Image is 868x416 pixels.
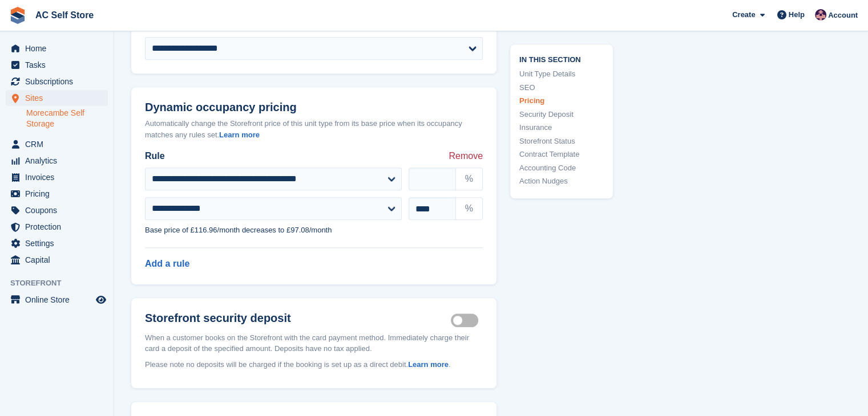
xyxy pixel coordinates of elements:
[6,40,108,56] a: menu
[25,136,94,152] span: CRM
[519,149,604,161] a: Contract Template
[145,312,451,325] h2: Storefront security deposit
[31,6,98,25] a: AC Self Store
[6,235,108,251] a: menu
[145,149,165,163] strong: Rule
[145,359,483,370] p: Please note no deposits will be charged if the booking is set up as a direct debit. .
[25,252,94,268] span: Capital
[815,9,826,21] img: Ted Cox
[519,54,604,64] span: In this section
[25,90,94,106] span: Sites
[519,82,604,93] a: SEO
[10,278,114,289] span: Storefront
[9,7,26,24] img: stora-icon-8386f47178a22dfd0bd8f6a31ec36ba5ce8667c1dd55bd0f319d3a0aa187defe.svg
[519,109,604,120] a: Security Deposit
[519,162,604,174] a: Accounting Code
[219,130,260,139] a: Learn more
[25,219,94,235] span: Protection
[6,292,108,308] a: menu
[6,153,108,169] a: menu
[25,153,94,169] span: Analytics
[6,169,108,185] a: menu
[145,118,483,140] div: Automatically change the Storefront price of this unit type from its base price when its occupanc...
[25,202,94,218] span: Coupons
[25,292,94,308] span: Online Store
[26,108,108,129] a: Morecambe Self Storage
[145,101,297,114] span: Dynamic occupancy pricing
[732,9,755,21] span: Create
[449,149,483,163] span: Remove
[519,69,604,80] a: Unit Type Details
[25,74,94,89] span: Subscriptions
[519,176,604,187] a: Action Nudges
[6,136,108,152] a: menu
[519,96,604,107] a: Pricing
[451,319,483,321] label: Security deposit on
[145,332,483,354] p: When a customer books on the Storefront with the card payment method. Immediately charge their ca...
[828,10,858,21] span: Account
[6,252,108,268] a: menu
[25,186,94,202] span: Pricing
[6,202,108,218] a: menu
[25,169,94,185] span: Invoices
[6,186,108,202] a: menu
[25,235,94,251] span: Settings
[25,57,94,73] span: Tasks
[519,123,604,134] a: Insurance
[519,136,604,147] a: Storefront Status
[145,259,189,268] a: Add a rule
[6,90,108,106] a: menu
[94,293,108,307] a: Preview store
[408,360,449,369] a: Learn more
[6,219,108,235] a: menu
[789,9,805,21] span: Help
[6,74,108,89] a: menu
[145,225,483,236] p: Base price of £116.96/month decreases to £97.08/month
[6,57,108,73] a: menu
[25,40,94,56] span: Home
